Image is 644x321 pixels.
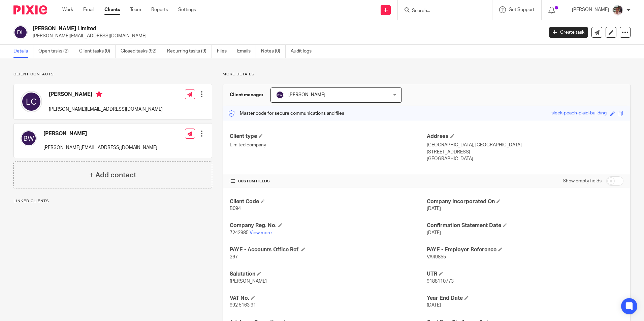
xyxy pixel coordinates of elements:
[130,6,141,13] a: Team
[427,155,623,162] p: [GEOGRAPHIC_DATA]
[230,246,426,253] h4: PAYE - Accounts Office Ref.
[427,230,441,235] span: [DATE]
[89,170,136,180] h4: + Add contact
[230,303,256,308] span: 992 5163 91
[427,279,454,284] span: 9188110773
[230,222,426,229] h4: Company Reg. No.
[33,33,539,39] p: [PERSON_NAME][EMAIL_ADDRESS][DOMAIN_NAME]
[427,149,623,155] p: [STREET_ADDRESS]
[33,25,438,32] h2: [PERSON_NAME] Limited
[230,133,426,140] h4: Client type
[178,6,196,13] a: Settings
[411,8,472,14] input: Search
[427,133,623,140] h4: Address
[228,110,344,117] p: Master code for secure communications and files
[13,5,47,14] img: Pixie
[230,92,264,98] h3: Client manager
[83,6,94,13] a: Email
[291,45,317,58] a: Audit logs
[79,45,116,58] a: Client tasks (0)
[612,5,623,15] img: 89A93261-3177-477B-8587-9080353704B0.jpeg
[13,72,212,77] p: Client contacts
[13,45,33,58] a: Details
[104,6,120,13] a: Clients
[551,110,607,117] div: sleek-peach-plaid-building
[237,45,256,58] a: Emails
[230,279,267,284] span: [PERSON_NAME]
[427,295,623,302] h4: Year End Date
[49,91,163,99] h4: [PERSON_NAME]
[261,45,286,58] a: Notes (0)
[427,303,441,308] span: [DATE]
[230,295,426,302] h4: VAT No.
[167,45,212,58] a: Recurring tasks (9)
[427,255,446,259] span: VA49855
[427,271,623,278] h4: UTR
[572,6,609,13] p: [PERSON_NAME]
[38,45,74,58] a: Open tasks (2)
[21,130,37,146] img: svg%3E
[509,7,535,12] span: Get Support
[49,106,163,113] p: [PERSON_NAME][EMAIL_ADDRESS][DOMAIN_NAME]
[427,206,441,211] span: [DATE]
[151,6,168,13] a: Reports
[62,6,73,13] a: Work
[276,91,284,99] img: svg%3E
[427,142,623,148] p: [GEOGRAPHIC_DATA], [GEOGRAPHIC_DATA]
[427,246,623,253] h4: PAYE - Employer Reference
[230,179,426,184] h4: CUSTOM FIELDS
[223,72,631,77] p: More details
[549,27,588,38] a: Create task
[230,198,426,205] h4: Client Code
[250,230,272,235] a: View more
[230,255,238,259] span: 267
[230,206,241,211] span: B094
[121,45,162,58] a: Closed tasks (92)
[427,198,623,205] h4: Company Incorporated On
[288,93,325,97] span: [PERSON_NAME]
[230,142,426,148] p: Limited company
[563,178,602,184] label: Show empty fields
[230,271,426,278] h4: Salutation
[230,230,249,235] span: 7242985
[21,91,42,112] img: svg%3E
[217,45,232,58] a: Files
[43,144,157,151] p: [PERSON_NAME][EMAIL_ADDRESS][DOMAIN_NAME]
[427,222,623,229] h4: Confirmation Statement Date
[13,25,28,39] img: svg%3E
[13,199,212,204] p: Linked clients
[96,91,102,98] i: Primary
[43,130,157,137] h4: [PERSON_NAME]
